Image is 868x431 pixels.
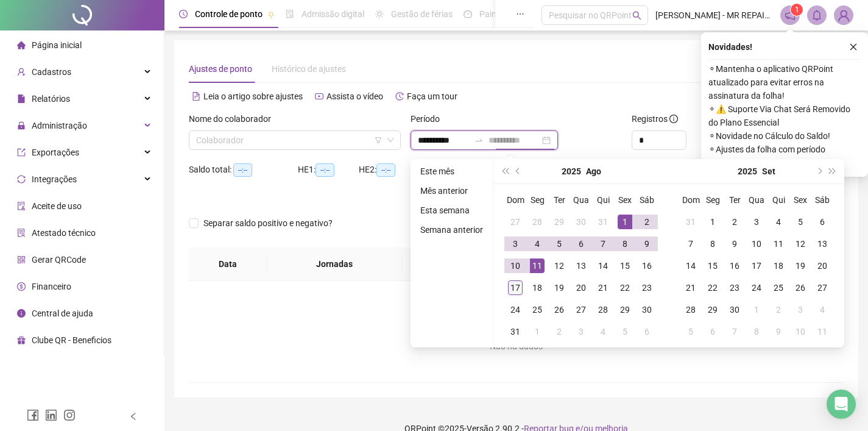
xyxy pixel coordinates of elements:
[192,92,200,101] span: file-text
[669,115,678,123] span: info-circle
[508,302,523,317] div: 24
[592,321,614,343] td: 2025-09-04
[749,302,764,317] div: 1
[727,258,742,273] div: 16
[815,324,830,339] div: 11
[705,302,720,317] div: 29
[749,280,764,295] div: 24
[680,321,702,343] td: 2025-10-05
[17,282,26,291] span: dollar
[195,9,263,19] span: Controle de ponto
[793,280,808,295] div: 26
[680,299,702,321] td: 2025-09-28
[17,229,26,237] span: solution
[746,255,767,277] td: 2025-09-17
[27,409,39,421] span: facebook
[614,255,636,277] td: 2025-08-15
[705,324,720,339] div: 6
[705,280,720,295] div: 22
[508,280,523,295] div: 17
[375,137,382,144] span: filter
[526,189,548,211] th: Seg
[402,248,486,281] th: Entrada 1
[516,10,524,18] span: ellipsis
[767,255,789,277] td: 2025-09-18
[640,324,654,339] div: 6
[771,215,786,229] div: 4
[32,94,70,104] span: Relatórios
[17,68,26,76] span: user-add
[849,43,858,51] span: close
[32,148,79,157] span: Exportações
[359,163,420,177] div: HE 2:
[727,280,742,295] div: 23
[17,94,26,103] span: file
[618,258,632,273] div: 15
[771,302,786,317] div: 2
[570,189,592,211] th: Qua
[702,189,724,211] th: Seg
[683,237,698,251] div: 7
[767,189,789,211] th: Qui
[791,4,803,16] sup: 1
[789,321,811,343] td: 2025-10-10
[724,233,746,255] td: 2025-09-09
[574,302,588,317] div: 27
[789,233,811,255] td: 2025-09-12
[548,233,570,255] td: 2025-08-05
[793,324,808,339] div: 10
[504,277,526,299] td: 2025-08-17
[267,11,275,18] span: pushpin
[596,302,610,317] div: 28
[746,189,767,211] th: Qua
[834,6,853,24] img: 89840
[526,255,548,277] td: 2025-08-11
[811,211,833,233] td: 2025-09-06
[749,237,764,251] div: 10
[570,211,592,233] td: 2025-07-30
[746,211,767,233] td: 2025-09-03
[702,211,724,233] td: 2025-09-01
[789,299,811,321] td: 2025-10-03
[746,321,767,343] td: 2025-10-08
[530,215,545,229] div: 28
[614,211,636,233] td: 2025-08-01
[326,91,383,101] span: Assista o vídeo
[640,302,654,317] div: 30
[708,102,861,129] span: ⚬ ⚠️ Suporte Via Chat Será Removido do Plano Essencial
[811,277,833,299] td: 2025-09-27
[203,91,303,101] span: Leia o artigo sobre ajustes
[415,203,488,218] li: Esta semana
[683,324,698,339] div: 5
[724,211,746,233] td: 2025-09-02
[574,258,588,273] div: 13
[596,237,610,251] div: 7
[618,302,632,317] div: 29
[702,255,724,277] td: 2025-09-15
[548,255,570,277] td: 2025-08-12
[548,299,570,321] td: 2025-08-26
[17,148,26,157] span: export
[618,324,632,339] div: 5
[479,9,527,19] span: Painel do DP
[375,10,384,18] span: sun
[17,175,26,183] span: sync
[474,135,484,145] span: to
[530,258,545,273] div: 11
[548,189,570,211] th: Ter
[640,215,654,229] div: 2
[724,189,746,211] th: Ter
[596,280,610,295] div: 21
[702,321,724,343] td: 2025-10-06
[746,299,767,321] td: 2025-10-01
[32,282,71,291] span: Financeiro
[738,159,757,183] button: year panel
[815,258,830,273] div: 20
[812,159,825,183] button: next-year
[640,237,654,251] div: 9
[596,324,610,339] div: 4
[708,143,861,169] span: ⚬ Ajustes da folha com período ampliado!
[771,280,786,295] div: 25
[562,159,581,183] button: year panel
[632,11,641,20] span: search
